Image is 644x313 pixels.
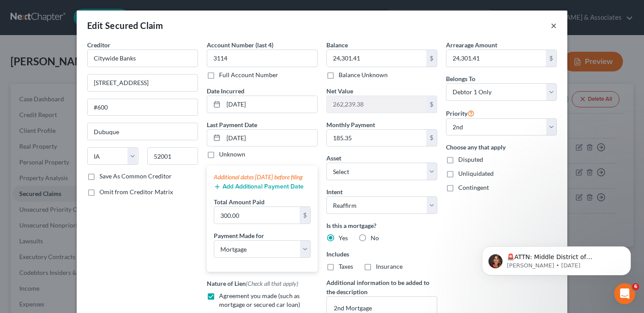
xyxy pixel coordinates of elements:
label: Save As Common Creditor [99,172,172,181]
span: Insurance [376,263,403,270]
input: Search creditor by name... [87,50,198,67]
div: Edit Secured Claim [87,19,163,32]
input: 0.00 [214,207,300,224]
label: Full Account Number [219,71,278,79]
button: × [551,20,557,31]
span: Creditor [87,41,110,49]
div: $ [300,207,310,224]
label: Payment Made for [214,231,264,240]
label: Includes [326,249,437,259]
label: Date Incurred [207,86,244,96]
span: Unliquidated [458,170,494,177]
span: Omit from Creditor Matrix [99,188,173,196]
label: Account Number (last 4) [207,40,273,50]
input: 0.00 [327,96,426,113]
input: 0.00 [327,50,426,67]
label: Priority [446,108,474,118]
span: Agreement you made (such as mortgage or secured car loan) [219,292,300,308]
span: (Check all that apply) [246,280,298,287]
div: $ [426,130,437,146]
input: MM/DD/YYYY [223,130,317,146]
button: Add Additional Payment Date [214,183,304,190]
div: $ [546,50,556,67]
label: Unknown [219,150,245,159]
div: Additional dates [DATE] before filing [214,173,311,181]
span: Disputed [458,156,483,163]
span: Taxes [339,263,353,270]
input: Apt, Suite, etc... [88,99,198,116]
input: Enter address... [88,75,198,91]
label: Is this a mortgage? [326,221,437,230]
span: Asset [326,154,341,162]
label: Arrearage Amount [446,40,497,50]
label: Nature of Lien [207,279,298,288]
label: Balance Unknown [339,71,388,79]
label: Total Amount Paid [214,197,265,206]
input: Enter zip... [147,147,198,165]
input: XXXX [207,50,318,67]
input: 0.00 [446,50,546,67]
label: Intent [326,187,343,196]
iframe: Intercom live chat [614,283,635,304]
label: Monthly Payment [326,120,375,129]
label: Net Value [326,86,353,96]
input: Enter city... [88,123,198,140]
iframe: Intercom notifications message [469,228,644,289]
span: No [371,234,379,242]
div: $ [426,50,437,67]
div: $ [426,96,437,113]
input: 0.00 [327,130,426,146]
label: Balance [326,40,348,50]
span: Belongs To [446,75,475,82]
span: 6 [632,283,639,290]
label: Choose any that apply [446,142,557,152]
label: Last Payment Date [207,120,257,129]
span: Yes [339,234,348,242]
span: Contingent [458,184,489,191]
input: MM/DD/YYYY [223,96,317,113]
label: Additional information to be added to the description [326,278,437,296]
